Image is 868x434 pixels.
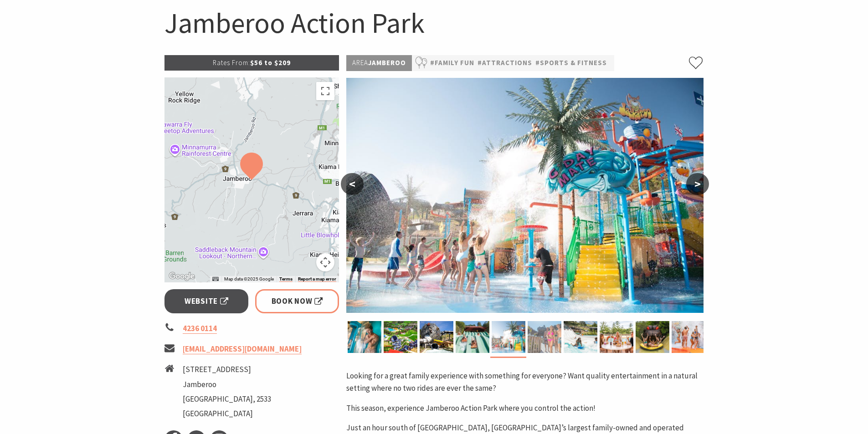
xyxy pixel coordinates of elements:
[686,173,709,195] button: >
[183,363,271,376] li: [STREET_ADDRESS]
[600,321,633,353] img: Bombora Seafood Bombora Scoop
[272,295,323,307] span: Book Now
[346,370,704,394] p: Looking for a great family experience with something for everyone? Want quality entertainment in ...
[183,393,271,405] li: [GEOGRAPHIC_DATA], 2533
[316,253,334,271] button: Map camera controls
[672,321,705,353] img: Fun for everyone at Banjo's Billabong
[346,55,412,71] p: Jamberoo
[164,55,339,71] p: $56 to $209
[167,271,197,282] img: Google
[341,173,364,195] button: <
[298,276,336,282] a: Report a map error
[183,344,302,354] a: [EMAIL_ADDRESS][DOMAIN_NAME]
[183,408,271,420] li: [GEOGRAPHIC_DATA]
[346,402,704,414] p: This season, experience Jamberoo Action Park where you control the action!
[183,378,271,391] li: Jamberoo
[535,57,607,69] a: #Sports & Fitness
[346,78,704,313] img: Jamberoo Action Park
[316,82,334,100] button: Toggle fullscreen view
[420,321,453,353] img: The Perfect Storm
[183,323,217,334] a: 4236 0114
[636,321,669,353] img: Drop into the Darkness on The Taipan!
[185,295,228,307] span: Website
[528,321,561,353] img: Jamberoo...where you control the Action!
[456,321,489,353] img: only at Jamberoo...where you control the action!
[478,57,532,69] a: #Attractions
[430,57,474,69] a: #Family Fun
[213,58,250,67] span: Rates From:
[164,289,249,313] a: Website
[564,321,597,353] img: Feel The Rush, race your mates - Octo-Racer, only at Jamberoo Action Park
[167,271,197,282] a: Open this area in Google Maps (opens a new window)
[164,5,704,41] h1: Jamberoo Action Park
[212,276,219,282] button: Keyboard shortcuts
[255,289,339,313] a: Book Now
[492,321,525,353] img: Jamberoo Action Park
[352,58,368,67] span: Area
[224,276,274,281] span: Map data ©2025 Google
[279,276,293,282] a: Terms (opens in new tab)
[384,321,417,353] img: Jamberoo Action Park
[348,321,381,353] img: A Truly Hair Raising Experience - The Stinger, only at Jamberoo!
